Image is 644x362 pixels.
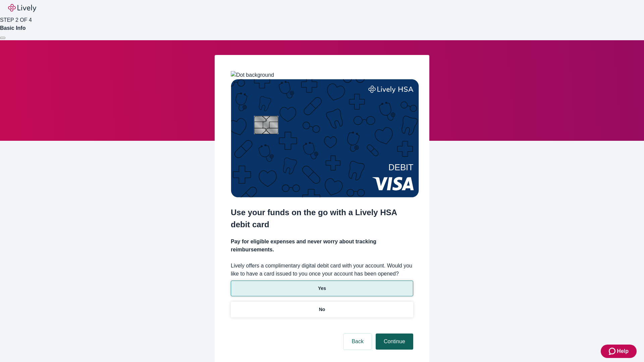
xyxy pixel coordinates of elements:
[8,4,36,12] img: Lively
[231,302,413,317] button: No
[318,285,326,292] p: Yes
[231,281,413,296] button: Yes
[231,71,274,79] img: Dot background
[231,79,419,197] img: Debit card
[609,347,617,355] svg: Zendesk support icon
[601,345,637,358] button: Zendesk support iconHelp
[319,306,325,313] p: No
[617,347,629,355] span: Help
[231,238,413,254] h4: Pay for eligible expenses and never worry about tracking reimbursements.
[231,206,413,231] h2: Use your funds on the go with a Lively HSA debit card
[376,334,413,350] button: Continue
[343,334,372,350] button: Back
[231,262,413,278] label: Lively offers a complimentary digital debit card with your account. Would you like to have a card...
